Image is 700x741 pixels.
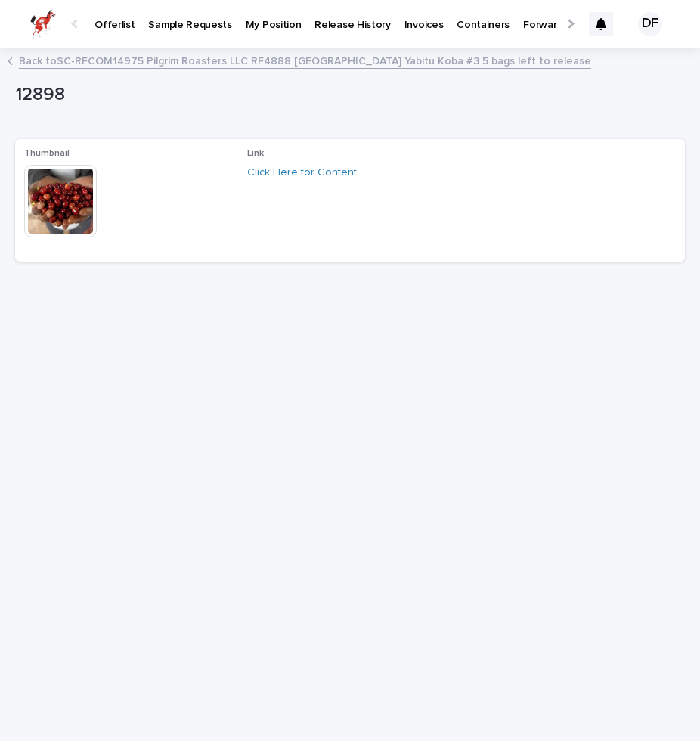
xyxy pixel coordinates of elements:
span: Thumbnail [24,149,70,158]
p: 12898 [15,84,679,106]
a: Back toSC-RFCOM14975 Pilgrim Roasters LLC RF4888 [GEOGRAPHIC_DATA] Yabitu Koba #3 5 bags left to ... [19,51,591,69]
span: Link [247,149,264,158]
a: Click Here for Content [247,167,357,178]
img: zttTXibQQrCfv9chImQE [30,9,56,39]
div: DF [638,12,662,36]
